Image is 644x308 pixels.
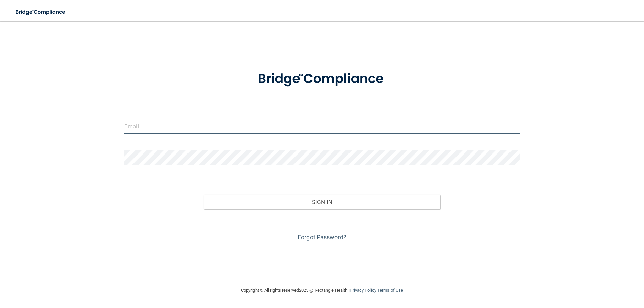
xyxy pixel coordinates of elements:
[200,280,444,301] div: Copyright © All rights reserved 2025 @ Rectangle Health | |
[204,195,441,209] button: Sign In
[298,234,346,241] a: Forgot Password?
[10,5,72,19] img: bridge_compliance_login_screen.278c3ca4.svg
[124,119,520,134] input: Email
[350,288,376,293] a: Privacy Policy
[244,62,400,97] img: bridge_compliance_login_screen.278c3ca4.svg
[377,288,403,293] a: Terms of Use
